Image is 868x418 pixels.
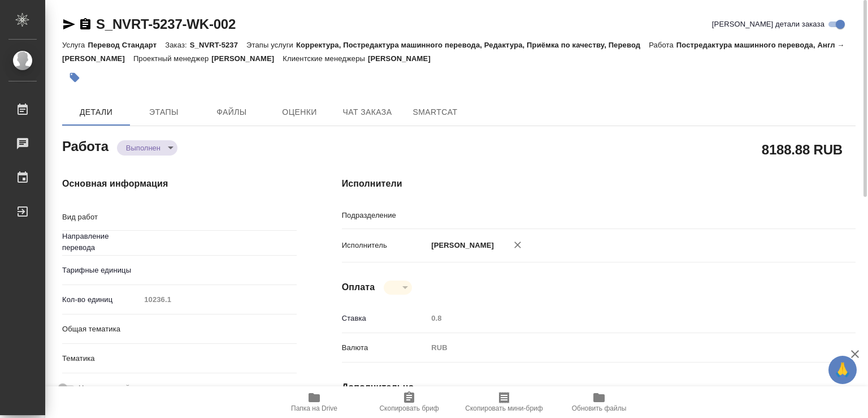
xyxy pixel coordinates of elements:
[340,105,394,119] span: Чат заказа
[427,310,813,326] input: Пустое поле
[62,177,297,191] h4: Основная информация
[465,404,542,412] span: Скопировать мини-бриф
[62,353,140,364] p: Тематика
[833,358,852,382] span: 🙏
[62,265,140,276] p: Тарифные единицы
[342,281,375,294] h4: Оплата
[69,105,123,119] span: Детали
[342,240,428,251] p: Исполнитель
[368,54,439,63] p: [PERSON_NAME]
[140,261,296,280] div: ​
[828,356,857,384] button: 🙏
[205,105,259,119] span: Файлы
[291,404,337,412] span: Папка на Drive
[140,320,296,339] div: ​
[96,16,236,32] a: S_NVRT-5237-WK-002
[342,342,428,354] p: Валюта
[62,294,140,305] p: Кол-во единиц
[342,313,428,324] p: Ставка
[283,54,368,63] p: Клиентские менеджеры
[117,140,177,156] div: Выполнен
[211,54,283,63] p: [PERSON_NAME]
[379,404,439,412] span: Скопировать бриф
[649,41,676,49] p: Работа
[505,232,530,257] button: Удалить исполнителя
[572,404,627,412] span: Обновить файлы
[62,41,88,49] p: Услуга
[362,386,457,418] button: Скопировать бриф
[137,105,191,119] span: Этапы
[267,386,362,418] button: Папка на Drive
[384,281,412,295] div: Выполнен
[79,382,150,394] span: Нотариальный заказ
[62,135,108,156] h2: Работа
[427,338,813,357] div: RUB
[427,240,494,251] p: [PERSON_NAME]
[457,386,552,418] button: Скопировать мини-бриф
[342,177,856,191] h4: Исполнители
[552,386,646,418] button: Обновить файлы
[190,41,246,49] p: S_NVRT-5237
[133,54,211,63] p: Проектный менеджер
[62,18,76,31] button: Скопировать ссылку для ЯМессенджера
[296,41,649,49] p: Корректура, Постредактура машинного перевода, Редактура, Приёмка по качеству, Перевод
[62,231,140,253] p: Направление перевода
[79,18,92,31] button: Скопировать ссылку
[62,212,140,223] p: Вид работ
[762,140,843,159] h2: 8188.88 RUB
[88,41,165,49] p: Перевод Стандарт
[140,291,296,308] input: Пустое поле
[408,105,462,119] span: SmartCat
[342,381,856,394] h4: Дополнительно
[342,210,428,221] p: Подразделение
[165,41,189,49] p: Заказ:
[712,19,824,30] span: [PERSON_NAME] детали заказа
[272,105,327,119] span: Оценки
[123,143,164,153] button: Выполнен
[62,65,87,90] button: Добавить тэг
[140,349,296,368] div: ​
[62,324,140,335] p: Общая тематика
[246,41,296,49] p: Этапы услуги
